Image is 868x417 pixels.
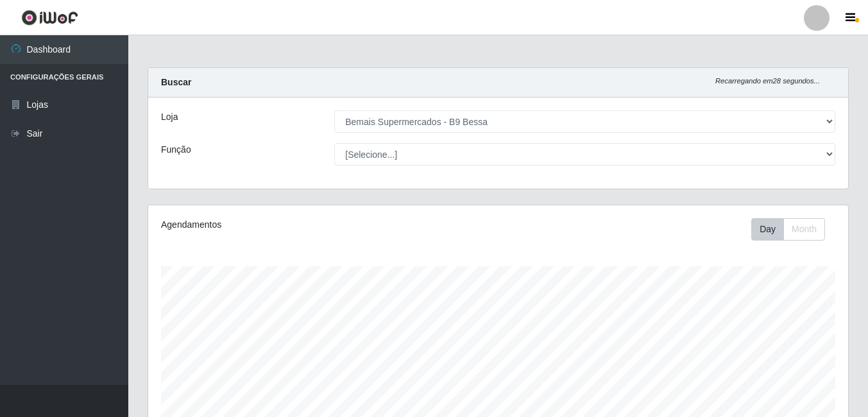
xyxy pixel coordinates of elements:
[751,218,784,241] button: Day
[161,218,430,232] div: Agendamentos
[161,110,178,124] label: Loja
[751,218,825,241] div: First group
[161,143,191,157] label: Função
[715,77,820,85] i: Recarregando em 28 segundos...
[21,10,78,26] img: CoreUI Logo
[161,77,191,87] strong: Buscar
[783,218,825,241] button: Month
[751,218,835,241] div: Toolbar with button groups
